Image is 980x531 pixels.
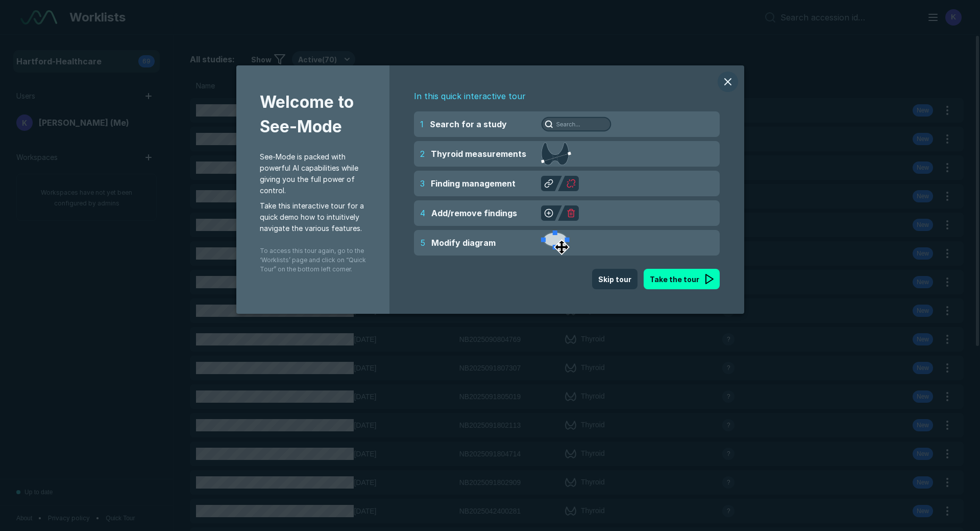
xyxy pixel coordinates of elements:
[430,118,507,130] span: Search for a study
[260,151,366,196] span: See-Mode is packed with powerful AI capabilities while giving you the full power of control.
[644,269,720,289] button: Take the tour
[431,177,516,190] span: Finding management
[414,90,720,105] span: In this quick interactive tour
[541,205,579,221] img: Add/remove findings
[431,237,496,249] span: Modify diagram
[431,207,517,219] span: Add/remove findings
[260,238,366,274] span: To access this tour again, go to the ‘Worklists’ page and click on “Quick Tour” on the bottom lef...
[260,90,366,151] span: Welcome to See-Mode
[592,269,638,289] button: Skip tour
[541,230,570,255] img: Modify diagram
[541,117,611,132] img: Search for a study
[541,176,579,191] img: Finding management
[420,237,425,249] span: 5
[431,148,526,160] span: Thyroid measurements
[260,200,366,234] span: Take this interactive tour for a quick demo how to intuitively navigate the various features.
[420,118,424,130] span: 1
[541,143,571,165] img: Thyroid measurements
[236,65,744,314] div: modal
[420,177,425,190] span: 3
[420,207,425,219] span: 4
[420,148,425,160] span: 2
